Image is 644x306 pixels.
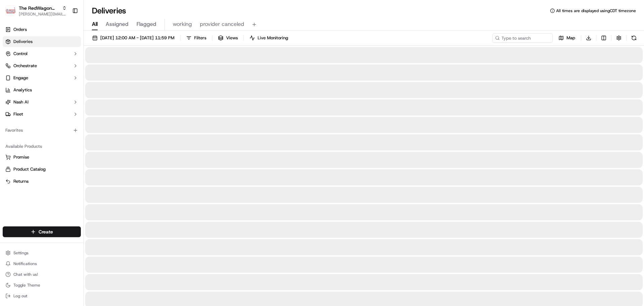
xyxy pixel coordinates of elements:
span: Fleet [13,111,23,117]
span: Product Catalog [13,166,46,172]
span: Chat with us! [13,272,38,277]
span: All times are displayed using CDT timezone [556,8,636,13]
button: Map [555,33,578,43]
button: Log out [3,291,81,301]
button: Settings [3,248,81,258]
button: Fleet [3,109,81,120]
a: Promise [5,154,78,160]
span: Deliveries [13,39,33,45]
button: Nash AI [3,97,81,107]
button: Views [215,33,241,43]
span: Assigned [106,20,128,28]
a: Analytics [3,85,81,95]
span: Orders [13,27,27,33]
input: Type to search [492,33,553,43]
span: Create [39,228,53,235]
button: The RedWagon Delivers [19,5,59,11]
span: Log out [13,293,27,299]
button: [DATE] 12:00 AM - [DATE] 11:59 PM [89,33,177,43]
button: Returns [3,176,81,187]
a: Deliveries [3,36,81,47]
button: Control [3,48,81,59]
span: Analytics [13,87,32,93]
button: Orchestrate [3,60,81,71]
button: The RedWagon DeliversThe RedWagon Delivers[PERSON_NAME][EMAIL_ADDRESS][DOMAIN_NAME] [3,3,69,19]
span: Filters [194,35,206,41]
span: Control [13,51,28,57]
button: [PERSON_NAME][EMAIL_ADDRESS][DOMAIN_NAME] [19,11,67,17]
span: Live Monitoring [258,35,288,41]
span: Map [567,35,575,41]
span: Orchestrate [13,63,37,69]
a: Product Catalog [5,166,78,172]
span: working [173,20,192,28]
span: [DATE] 12:00 AM - [DATE] 11:59 PM [100,35,174,41]
h1: Deliveries [92,5,126,16]
button: Notifications [3,259,81,268]
button: Live Monitoring [247,33,291,43]
span: Settings [13,250,29,256]
span: Flagged [137,20,156,28]
div: Available Products [3,141,81,152]
span: Engage [13,75,28,81]
span: Nash AI [13,99,29,105]
span: Notifications [13,261,37,266]
button: Promise [3,152,81,163]
button: Product Catalog [3,164,81,175]
button: Chat with us! [3,270,81,279]
img: The RedWagon Delivers [5,5,16,16]
button: Engage [3,73,81,83]
span: Toggle Theme [13,282,40,288]
div: Favorites [3,125,81,136]
button: Toggle Theme [3,280,81,290]
span: All [92,20,98,28]
a: Orders [3,24,81,35]
span: Returns [13,178,29,184]
button: Create [3,226,81,237]
span: provider canceled [200,20,244,28]
span: Views [226,35,238,41]
a: Returns [5,178,78,184]
span: Promise [13,154,29,160]
button: Refresh [629,33,639,43]
button: Filters [183,33,209,43]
